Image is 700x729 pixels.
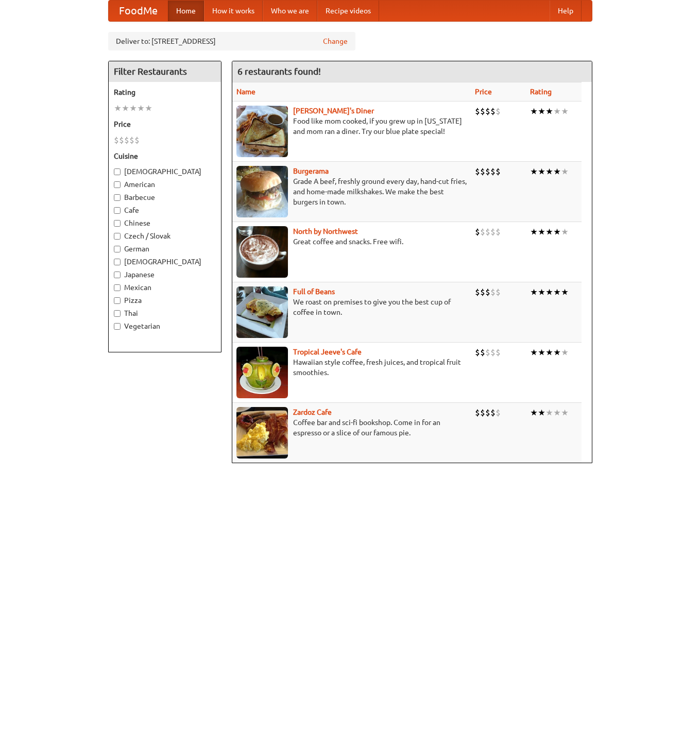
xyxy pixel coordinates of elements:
[114,151,216,161] h5: Cuisine
[475,106,480,117] li: $
[114,297,121,304] input: Pizza
[168,1,204,21] a: Home
[114,323,121,330] input: Vegetarian
[553,166,561,177] li: ★
[236,176,467,207] p: Grade A beef, freshly ground every day, hand-cut fries, and home-made milkshakes. We make the bes...
[485,106,490,117] li: $
[490,106,496,117] li: $
[545,286,553,298] li: ★
[114,87,216,97] h5: Rating
[530,286,538,298] li: ★
[114,269,216,280] label: Japanese
[475,286,480,298] li: $
[109,1,168,21] a: FoodMe
[114,321,216,331] label: Vegetarian
[530,166,538,177] li: ★
[114,168,121,175] input: [DEMOGRAPHIC_DATA]
[114,220,121,227] input: Chinese
[114,179,216,190] label: American
[114,246,121,252] input: German
[496,407,501,418] li: $
[317,1,379,21] a: Recipe videos
[114,207,121,214] input: Cafe
[553,347,561,358] li: ★
[293,408,332,416] b: Zardoz Cafe
[263,1,317,21] a: Who we are
[236,417,467,438] p: Coffee bar and sci-fi bookshop. Come in for an espresso or a slice of our famous pie.
[114,194,121,201] input: Barbecue
[561,226,569,238] li: ★
[236,106,288,157] img: sallys.jpg
[293,227,358,235] a: North by Northwest
[490,166,496,177] li: $
[496,106,501,117] li: $
[114,282,216,293] label: Mexican
[490,226,496,238] li: $
[114,233,121,240] input: Czech / Slovak
[236,407,288,459] img: zardoz.jpg
[119,134,124,146] li: $
[114,218,216,228] label: Chinese
[145,103,152,114] li: ★
[236,88,255,96] a: Name
[114,272,121,278] input: Japanese
[236,347,288,398] img: jeeves.jpg
[293,167,329,175] a: Burgerama
[538,166,545,177] li: ★
[485,166,490,177] li: $
[114,295,216,306] label: Pizza
[114,192,216,202] label: Barbecue
[134,134,140,146] li: $
[545,226,553,238] li: ★
[114,244,216,254] label: German
[553,226,561,238] li: ★
[323,36,348,46] a: Change
[550,1,582,21] a: Help
[236,116,467,137] p: Food like mom cooked, if you grew up in [US_STATE] and mom ran a diner. Try our blue plate special!
[236,286,288,338] img: beans.jpg
[475,407,480,418] li: $
[114,257,216,267] label: [DEMOGRAPHIC_DATA]
[475,88,492,96] a: Price
[236,297,467,317] p: We roast on premises to give you the best cup of coffee in town.
[545,166,553,177] li: ★
[490,286,496,298] li: $
[485,226,490,238] li: $
[485,286,490,298] li: $
[561,407,569,418] li: ★
[561,106,569,117] li: ★
[114,103,122,114] li: ★
[293,107,374,115] a: [PERSON_NAME]'s Diner
[561,286,569,298] li: ★
[530,88,552,96] a: Rating
[530,226,538,238] li: ★
[236,236,467,247] p: Great coffee and snacks. Free wifi.
[545,347,553,358] li: ★
[496,347,501,358] li: $
[480,347,485,358] li: $
[114,308,216,318] label: Thai
[114,205,216,215] label: Cafe
[496,166,501,177] li: $
[236,226,288,278] img: north.jpg
[496,286,501,298] li: $
[553,407,561,418] li: ★
[480,286,485,298] li: $
[114,310,121,317] input: Thai
[545,407,553,418] li: ★
[538,106,545,117] li: ★
[114,284,121,291] input: Mexican
[553,106,561,117] li: ★
[545,106,553,117] li: ★
[293,287,335,296] b: Full of Beans
[129,134,134,146] li: $
[485,347,490,358] li: $
[237,66,321,76] ng-pluralize: 6 restaurants found!
[480,106,485,117] li: $
[475,226,480,238] li: $
[490,347,496,358] li: $
[538,226,545,238] li: ★
[530,347,538,358] li: ★
[561,347,569,358] li: ★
